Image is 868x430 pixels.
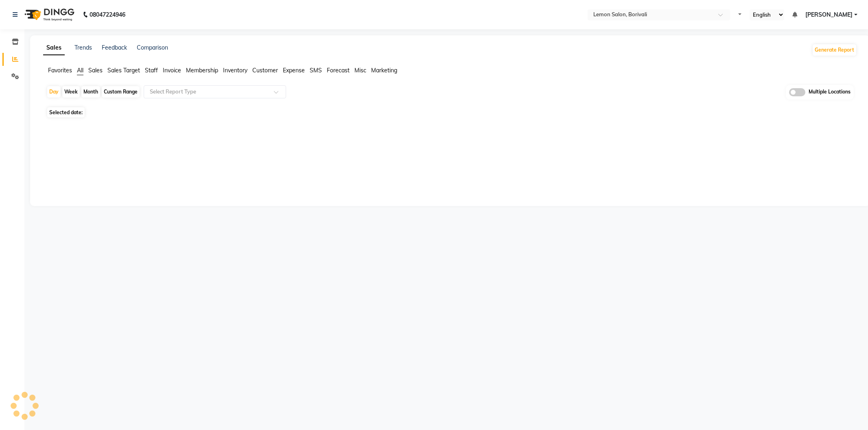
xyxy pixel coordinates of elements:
img: logo [21,3,77,26]
button: Generate Report [813,44,856,56]
span: Multiple Locations [809,88,851,96]
b: 08047224946 [90,3,125,26]
span: Marketing [371,67,397,74]
span: SMS [310,67,322,74]
span: All [77,67,83,74]
div: Week [62,86,80,98]
a: Trends [74,44,92,51]
a: Feedback [102,44,127,51]
div: Day [47,86,61,98]
a: Sales [43,41,65,55]
span: Inventory [223,67,247,74]
span: Selected date: [47,107,85,117]
span: [PERSON_NAME] [805,11,853,19]
span: Staff [145,67,158,74]
span: Invoice [163,67,181,74]
span: Misc [354,67,366,74]
span: Favorites [48,67,72,74]
div: Custom Range [102,86,140,98]
span: Expense [283,67,305,74]
a: Comparison [137,44,168,51]
span: Sales [88,67,103,74]
div: Month [81,86,100,98]
span: Customer [252,67,278,74]
span: Membership [186,67,218,74]
span: Forecast [327,67,350,74]
span: Sales Target [107,67,140,74]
